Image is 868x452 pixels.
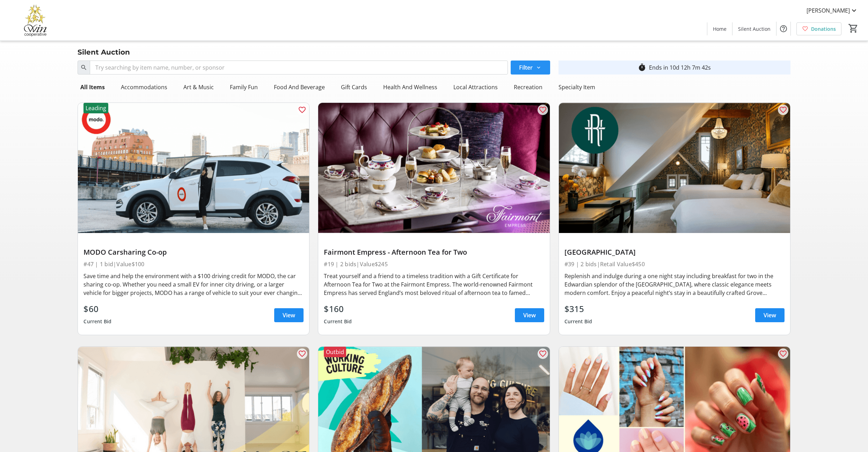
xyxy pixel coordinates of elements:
[318,103,549,233] img: Fairmont Empress - Afternoon Tea for Two
[83,248,304,256] div: MODO Carsharing Co-op
[274,308,304,322] a: View
[847,22,860,35] button: Cart
[779,106,787,114] mat-icon: favorite_outline
[515,308,544,322] a: View
[181,80,217,94] div: Art & Music
[649,63,711,72] div: Ends in 10d 12h 7m 42s
[556,80,598,94] div: Specialty Item
[227,80,261,94] div: Family Fun
[83,272,304,297] div: Save time and help the environment with a $100 driving credit for MODO, the car sharing co-op. Wh...
[324,347,346,357] div: Outbid
[324,272,544,297] div: Treat yourself and a friend to a timeless tradition with a Gift Certificate for Afternoon Tea for...
[298,106,306,114] mat-icon: favorite_outline
[324,248,544,256] div: Fairmont Empress - Afternoon Tea for Two
[801,5,864,16] button: [PERSON_NAME]
[451,80,501,94] div: Local Attractions
[380,80,440,94] div: Health And Wellness
[638,63,646,72] mat-icon: timer_outline
[523,311,536,319] span: View
[564,248,785,256] div: [GEOGRAPHIC_DATA]
[298,349,306,358] mat-icon: favorite_outline
[807,6,850,15] span: [PERSON_NAME]
[118,80,170,94] div: Accommodations
[324,303,352,315] div: $160
[539,349,547,358] mat-icon: favorite_outline
[511,61,550,75] button: Filter
[539,106,547,114] mat-icon: favorite_outline
[776,22,790,36] button: Help
[755,308,785,322] a: View
[519,63,533,72] span: Filter
[90,61,508,75] input: Try searching by item name, number, or sponsor
[564,259,785,269] div: #39 | 2 bids | Retail Value $450
[283,311,295,319] span: View
[4,3,66,38] img: Victoria Women In Need Community Cooperative's Logo
[324,315,352,328] div: Current Bid
[271,80,328,94] div: Food And Beverage
[796,22,841,35] a: Donations
[78,103,309,233] img: MODO Carsharing Co-op
[564,272,785,297] div: Replenish and indulge during a one night stay including breakfast for two in the Edwardian splend...
[559,103,790,233] img: Rosemead House Hotel
[811,25,836,33] span: Donations
[73,47,134,58] div: Silent Auction
[338,80,370,94] div: Gift Cards
[564,303,592,315] div: $315
[564,315,592,328] div: Current Bid
[83,315,111,328] div: Current Bid
[707,22,732,35] a: Home
[511,80,545,94] div: Recreation
[83,103,108,113] div: Leading
[779,349,787,358] mat-icon: favorite_outline
[78,80,108,94] div: All Items
[764,311,776,319] span: View
[732,22,776,35] a: Silent Auction
[713,25,727,33] span: Home
[83,303,111,315] div: $60
[83,259,304,269] div: #47 | 1 bid | Value $100
[324,259,544,269] div: #19 | 2 bids | Value $245
[738,25,771,33] span: Silent Auction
